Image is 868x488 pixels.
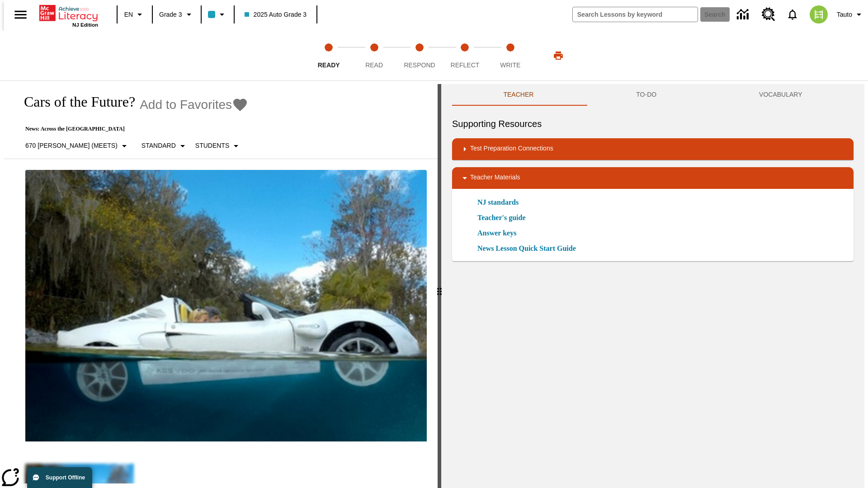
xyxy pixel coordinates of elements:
[477,228,516,239] a: Answer keys, Will open in new browser window or tab
[192,138,245,154] button: Select Student
[451,61,480,69] span: Reflect
[204,6,231,23] button: Class color is light blue. Change class color
[25,170,427,441] img: High-tech automobile treading water.
[72,22,98,28] span: NJ Edition
[573,7,698,22] input: search field
[470,144,553,155] p: Test Preparation Connections
[452,84,585,106] button: Teacher
[470,173,520,183] p: Teacher Materials
[25,141,118,150] p: 670 [PERSON_NAME] (Meets)
[365,61,383,69] span: Read
[544,47,573,64] button: Print
[452,117,854,131] h6: Supporting Resources
[781,3,804,26] a: Notifications
[4,84,438,483] div: reading
[477,212,526,223] a: Teacher's guide, Will open in new browser window or tab
[833,6,868,23] button: Profile/Settings
[452,167,854,189] div: Teacher Materials
[404,61,435,69] span: Respond
[500,61,520,69] span: Write
[27,467,92,488] button: Support Offline
[245,10,307,19] span: 2025 Auto Grade 3
[804,3,833,26] button: Select a new avatar
[140,98,232,112] span: Add to Favorites
[14,94,135,110] h1: Cars of the Future?
[140,97,248,113] button: Add to Favorites - Cars of the Future?
[156,6,198,23] button: Grade: Grade 3, Select a grade
[731,2,756,27] a: Data Center
[46,474,85,481] span: Support Offline
[7,1,34,28] button: Open side menu
[477,243,576,254] a: News Lesson Quick Start Guide, Will open in new browser window or tab
[22,138,133,154] button: Select Lexile, 670 Lexile (Meets)
[318,61,340,69] span: Ready
[159,10,182,19] span: Grade 3
[837,10,852,19] span: Tauto
[810,5,828,23] img: avatar image
[477,197,524,208] a: NJ standards
[441,84,864,488] div: activity
[484,31,537,80] button: Write step 5 of 5
[756,2,781,27] a: Resource Center, Will open in new tab
[393,31,446,80] button: Respond step 3 of 5
[138,138,192,154] button: Scaffolds, Standard
[438,84,441,488] div: Press Enter or Spacebar and then press right and left arrow keys to move the slider
[124,10,133,19] span: EN
[195,141,229,150] p: Students
[585,84,708,106] button: TO-DO
[39,3,98,28] div: Home
[14,126,248,132] p: News: Across the [GEOGRAPHIC_DATA]
[708,84,854,106] button: VOCABULARY
[439,31,491,80] button: Reflect step 4 of 5
[452,84,854,106] div: Instructional Panel Tabs
[120,6,149,23] button: Language: EN, Select a language
[452,138,854,160] div: Test Preparation Connections
[302,31,355,80] button: Ready step 1 of 5
[142,141,176,150] p: Standard
[348,31,400,80] button: Read step 2 of 5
